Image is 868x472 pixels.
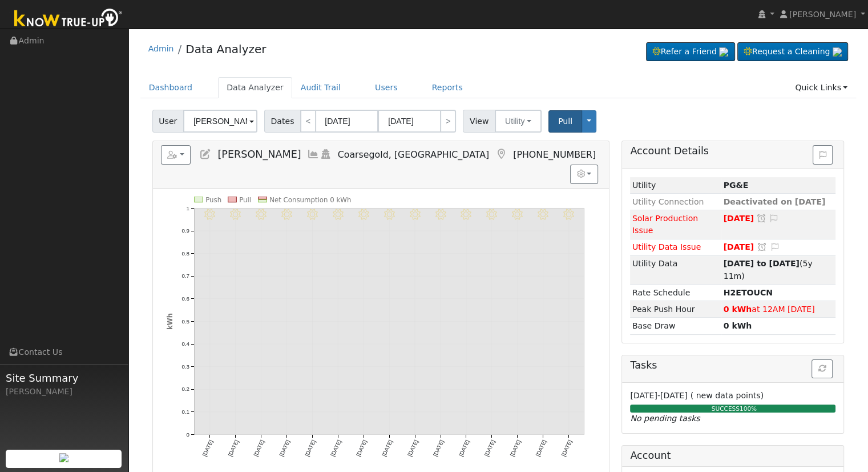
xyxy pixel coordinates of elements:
[630,255,721,284] td: Utility Data
[813,145,833,165] button: Issue History
[630,285,721,301] td: Rate Schedule
[463,110,495,133] span: View
[724,259,800,268] strong: [DATE] to [DATE]
[205,196,221,204] text: Push
[646,42,735,62] a: Refer a Friend
[691,391,764,400] span: ( new data points)
[740,405,757,412] span: 100%
[630,177,721,194] td: Utility
[6,386,122,398] div: [PERSON_NAME]
[458,439,471,457] text: [DATE]
[239,196,251,204] text: Pull
[338,149,490,160] span: Coarsegold, [GEOGRAPHIC_DATA]
[724,197,826,206] span: Deactivated on [DATE]
[724,305,752,314] strong: 0 kWh
[737,42,848,62] a: Request a Cleaning
[548,110,582,133] button: Pull
[406,439,419,457] text: [DATE]
[300,110,316,133] a: <
[627,405,841,414] div: SUCCESS
[632,242,701,251] span: Utility Data Issue
[724,181,749,190] strong: ID: 6072726, authorized: 05/29/21
[513,149,596,160] span: [PHONE_NUMBER]
[148,44,174,53] a: Admin
[186,431,189,437] text: 0
[320,149,332,160] a: Login As (last 06/24/2025 8:16:23 AM)
[632,197,704,206] span: Utility Connection
[218,77,292,98] a: Data Analyzer
[630,318,721,334] td: Base Draw
[181,363,189,370] text: 0.3
[789,10,856,19] span: [PERSON_NAME]
[630,301,721,318] td: Peak Push Hour
[165,313,173,330] text: kWh
[181,250,189,257] text: 0.8
[440,110,456,133] a: >
[181,295,189,302] text: 0.6
[756,214,766,223] a: Snooze this issue
[812,359,833,379] button: Refresh
[9,6,128,32] img: Know True-Up
[719,47,728,57] img: retrieve
[181,273,189,279] text: 0.7
[152,110,184,133] span: User
[757,242,767,251] a: Snooze this issue
[721,301,835,318] td: at 12AM [DATE]
[181,341,189,347] text: 0.4
[724,242,754,251] span: [DATE]
[724,259,813,280] span: (5y 11m)
[252,439,265,457] text: [DATE]
[217,149,301,160] span: [PERSON_NAME]
[509,439,522,457] text: [DATE]
[724,288,773,297] strong: P
[59,453,68,462] img: retrieve
[432,439,445,457] text: [DATE]
[292,77,349,98] a: Audit Trail
[185,42,266,56] a: Data Analyzer
[381,439,394,457] text: [DATE]
[201,439,214,457] text: [DATE]
[269,196,351,204] text: Net Consumption 0 kWh
[140,77,201,98] a: Dashboard
[632,214,698,235] span: Solar Production Issue
[483,439,496,457] text: [DATE]
[630,145,835,157] h5: Account Details
[770,243,780,251] i: Edit Issue
[630,391,687,400] span: [DATE]-[DATE]
[786,77,856,98] a: Quick Links
[264,110,301,133] span: Dates
[630,359,835,371] h5: Tasks
[307,149,320,160] a: Multi-Series Graph
[630,450,671,461] h5: Account
[495,149,507,160] a: Map
[186,205,189,211] text: 1
[181,318,189,324] text: 0.5
[181,386,189,392] text: 0.2
[769,214,779,222] i: Edit Issue
[630,414,700,423] i: No pending tasks
[355,439,368,457] text: [DATE]
[199,149,212,160] a: Edit User (1852)
[495,110,542,133] button: Utility
[181,409,189,415] text: 0.1
[366,77,406,98] a: Users
[304,439,317,457] text: [DATE]
[227,439,240,457] text: [DATE]
[560,439,573,457] text: [DATE]
[6,370,122,386] span: Site Summary
[423,77,471,98] a: Reports
[724,214,754,223] span: [DATE]
[278,439,291,457] text: [DATE]
[558,117,572,126] span: Pull
[724,321,752,330] strong: 0 kWh
[534,439,547,457] text: [DATE]
[181,227,189,234] text: 0.9
[329,439,342,457] text: [DATE]
[183,110,257,133] input: Select a User
[833,47,842,57] img: retrieve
